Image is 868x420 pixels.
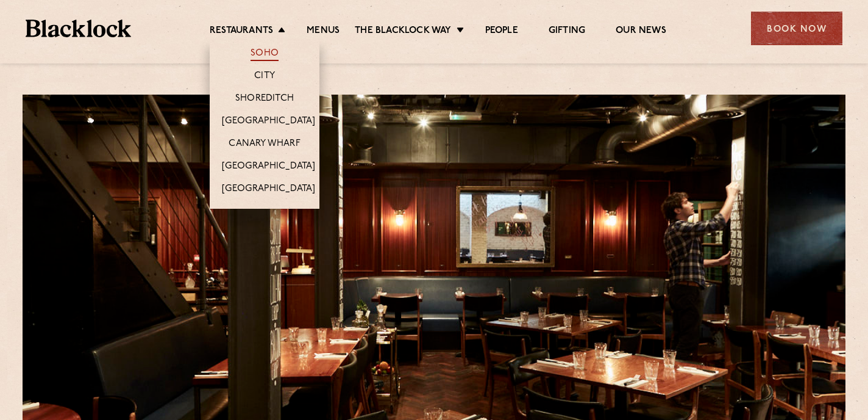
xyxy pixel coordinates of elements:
a: Restaurants [210,25,273,38]
a: Canary Wharf [229,138,300,151]
a: Menus [307,25,340,38]
img: BL_Textured_Logo-footer-cropped.svg [26,20,131,37]
a: Gifting [549,25,585,38]
div: Book Now [751,12,842,45]
a: [GEOGRAPHIC_DATA] [222,183,315,197]
a: The Blacklock Way [355,25,451,38]
a: City [254,70,275,84]
a: [GEOGRAPHIC_DATA] [222,161,315,174]
a: [GEOGRAPHIC_DATA] [222,115,315,129]
a: Soho [251,48,279,61]
a: Our News [616,25,666,38]
a: People [485,25,518,38]
a: Shoreditch [235,93,294,106]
